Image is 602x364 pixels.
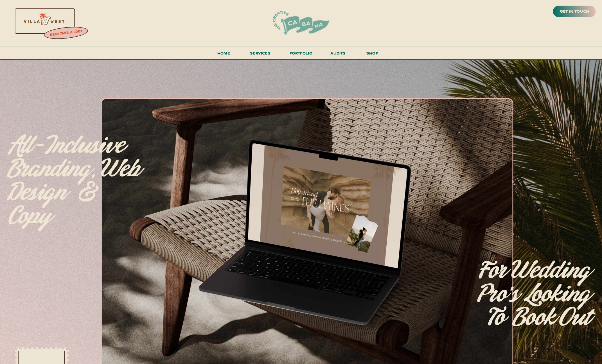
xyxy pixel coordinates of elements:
a: portfolio [288,49,314,60]
a: audits [330,49,347,59]
p: for Wedding pro's looking to Book Out [439,259,590,335]
p: All-inclusive branding, web design & copy [8,134,142,214]
a: get in touch [559,8,590,15]
a: services [249,49,272,60]
a: Home [215,49,233,60]
span: services [250,50,270,56]
a: new! take a look [43,28,89,39]
a: shop [359,49,386,59]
